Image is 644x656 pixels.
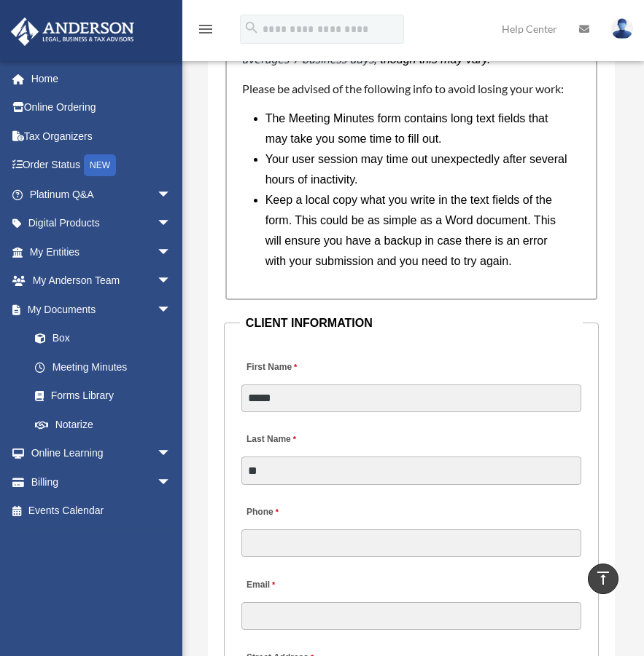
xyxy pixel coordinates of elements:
li: Your user session may time out unexpectedly after several hours of inactivity. [265,149,570,190]
a: Online Ordering [10,93,193,122]
a: vertical_align_top [588,564,618,594]
a: Events Calendar [10,497,193,526]
label: Last Name [241,430,300,450]
h4: Please be advised of the following info to avoid losing your work: [242,81,581,97]
img: Anderson Advisors Platinum Portal [7,17,139,46]
a: My Documentsarrow_drop_down [10,295,193,324]
a: Online Learningarrow_drop_down [10,439,193,468]
span: arrow_drop_down [157,180,186,210]
a: Platinum Q&Aarrow_drop_down [10,180,193,209]
label: First Name [241,357,300,377]
img: User Pic [611,18,633,39]
span: arrow_drop_down [157,295,186,325]
a: Digital Productsarrow_drop_down [10,209,193,238]
a: Meeting Minutes [20,352,186,382]
label: Phone [241,503,282,523]
a: Billingarrow_drop_down [10,467,193,497]
span: arrow_drop_down [157,209,186,239]
a: Order StatusNEW [10,151,193,181]
li: The Meeting Minutes form contains long text fields that may take you some time to fill out. [265,108,570,149]
label: Email [241,575,279,595]
span: arrow_drop_down [157,439,186,469]
legend: CLIENT INFORMATION [240,313,583,333]
span: arrow_drop_down [157,237,186,267]
a: Tax Organizers [10,122,193,151]
span: arrow_drop_down [157,266,186,296]
i: vertical_align_top [594,569,612,587]
div: NEW [84,154,116,176]
li: Keep a local copy what you write in the text fields of the form. This could be as simple as a Wor... [265,190,570,272]
a: menu [197,25,214,38]
a: Box [20,324,193,353]
a: Forms Library [20,382,193,411]
i: search [244,20,260,36]
i: menu [197,20,214,38]
a: Home [10,64,193,93]
a: Notarize [20,410,193,439]
a: My Entitiesarrow_drop_down [10,237,193,266]
span: arrow_drop_down [157,467,186,497]
a: My Anderson Teamarrow_drop_down [10,266,193,296]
